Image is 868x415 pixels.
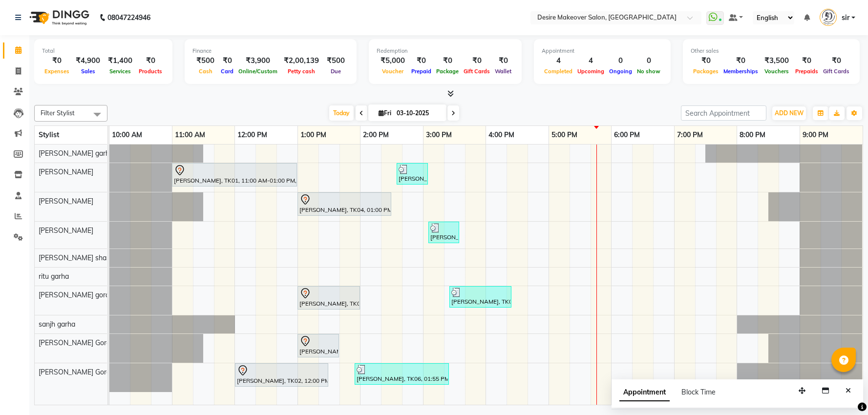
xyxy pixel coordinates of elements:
[236,365,327,385] div: [PERSON_NAME], TK02, 12:00 PM-01:30 PM, [DEMOGRAPHIC_DATA] hydra facial
[42,55,72,66] div: ₹0
[775,109,804,117] span: ADD NEW
[793,55,821,66] div: ₹0
[761,55,793,66] div: ₹3,500
[360,128,391,142] a: 2:00 PM
[107,4,150,31] b: 08047224946
[236,68,280,75] span: Online/Custom
[136,55,165,66] div: ₹0
[380,68,406,75] span: Voucher
[820,9,837,26] img: sir
[461,55,492,66] div: ₹0
[173,165,296,185] div: [PERSON_NAME], TK01, 11:00 AM-01:00 PM, Desire Protein/Bluetox Treatment
[721,55,761,66] div: ₹0
[192,55,218,66] div: ₹500
[39,130,59,139] span: Stylist
[280,55,323,66] div: ₹2,00,139
[42,68,72,75] span: Expenses
[192,47,349,55] div: Finance
[486,128,517,142] a: 4:00 PM
[635,68,663,75] span: No show
[691,47,852,55] div: Other sales
[821,68,852,75] span: Gift Cards
[394,106,443,121] input: 2025-10-03
[285,68,318,75] span: Petty cash
[39,149,113,158] span: [PERSON_NAME] garha
[72,55,104,66] div: ₹4,900
[409,68,434,75] span: Prepaid
[39,290,127,299] span: [PERSON_NAME] gorakhpur
[218,55,236,66] div: ₹0
[377,55,409,66] div: ₹5,000
[542,47,663,55] div: Appointment
[691,55,721,66] div: ₹0
[42,47,165,55] div: Total
[235,128,270,142] a: 12:00 PM
[39,226,93,235] span: [PERSON_NAME]
[107,68,133,75] span: Services
[681,105,766,121] input: Search Appointment
[612,128,642,142] a: 6:00 PM
[109,128,145,142] a: 10:00 AM
[842,13,849,23] span: sir
[575,68,607,75] span: Upcoming
[298,335,338,356] div: [PERSON_NAME], TK03, 01:00 PM-01:40 PM, Advance Hair Cut
[196,68,215,75] span: Cash
[542,55,575,66] div: 4
[356,365,448,383] div: [PERSON_NAME], TK06, 01:55 PM-03:25 PM, [DEMOGRAPHIC_DATA] hydra facial
[39,338,128,347] span: [PERSON_NAME] Gorakhpur
[41,109,75,117] span: Filter Stylist
[328,68,343,75] span: Due
[104,55,136,66] div: ₹1,400
[39,368,128,376] span: [PERSON_NAME] Gorakhpur
[39,272,69,281] span: ritu garha
[793,68,821,75] span: Prepaids
[762,68,791,75] span: Vouchers
[79,68,98,75] span: Sales
[575,55,607,66] div: 4
[429,223,458,242] div: [PERSON_NAME], TK05, 03:05 PM-03:35 PM, Hair Wash With Conditioning
[721,68,761,75] span: Memberships
[607,68,635,75] span: Ongoing
[323,55,349,66] div: ₹500
[619,384,670,401] span: Appointment
[737,128,768,142] a: 8:00 PM
[298,128,329,142] a: 1:00 PM
[25,4,92,31] img: logo
[492,68,514,75] span: Wallet
[39,167,93,176] span: [PERSON_NAME]
[450,288,510,306] div: [PERSON_NAME], TK06, 03:25 PM-04:25 PM, Schwarkoph/Berina Hair Spa
[136,68,165,75] span: Products
[827,376,858,405] iframe: chat widget
[635,55,663,66] div: 0
[329,105,354,121] span: Today
[821,55,852,66] div: ₹0
[800,128,831,142] a: 9:00 PM
[691,68,721,75] span: Packages
[39,320,75,329] span: sanjh garha
[376,109,394,117] span: Fri
[772,106,806,120] button: ADD NEW
[542,68,575,75] span: Completed
[423,128,454,142] a: 3:00 PM
[549,128,580,142] a: 5:00 PM
[298,288,359,308] div: [PERSON_NAME], TK07, 01:00 PM-02:00 PM, Schwarkoph/Berina Hair Spa
[236,55,280,66] div: ₹3,900
[298,194,390,214] div: [PERSON_NAME], TK04, 01:00 PM-02:30 PM, Nano plastia
[218,68,236,75] span: Card
[398,165,427,183] div: [PERSON_NAME], TK05, 02:35 PM-03:05 PM, Advance Hair Cut
[681,388,716,396] span: Block Time
[675,128,705,142] a: 7:00 PM
[492,55,514,66] div: ₹0
[39,253,134,262] span: [PERSON_NAME] shastrinagar
[461,68,492,75] span: Gift Cards
[434,68,461,75] span: Package
[172,128,208,142] a: 11:00 AM
[607,55,635,66] div: 0
[434,55,461,66] div: ₹0
[39,197,93,206] span: [PERSON_NAME]
[377,47,514,55] div: Redemption
[409,55,434,66] div: ₹0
